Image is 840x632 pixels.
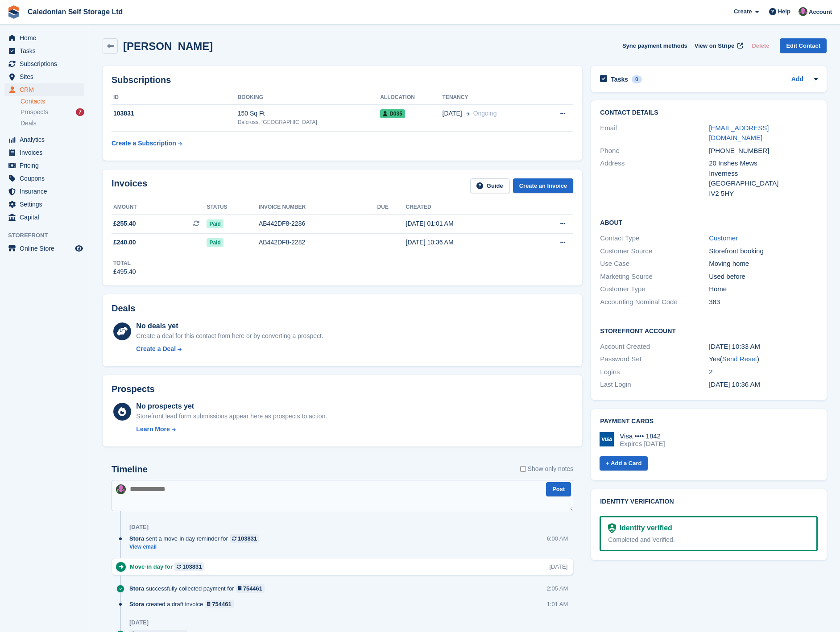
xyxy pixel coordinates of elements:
[8,231,89,240] span: Storefront
[4,198,84,211] a: menu
[709,234,738,242] a: Customer
[129,600,144,608] span: Stora
[709,246,818,256] div: Storefront booking
[129,584,269,593] div: successfully collected payment for
[20,83,73,96] span: CRM
[136,321,323,331] div: No deals yet
[21,119,37,128] span: Deals
[748,38,773,53] button: Delete
[780,38,827,53] a: Edit Contact
[21,108,48,116] span: Prospects
[709,124,769,142] a: [EMAIL_ADDRESS][DOMAIN_NAME]
[112,200,207,215] th: Amount
[799,7,807,16] img: Lois Holling
[709,272,818,282] div: Used before
[20,45,73,57] span: Tasks
[112,464,148,475] h2: Timeline
[112,91,238,105] th: ID
[608,535,809,545] div: Completed and Verified.
[380,91,442,105] th: Allocation
[406,200,526,215] th: Created
[129,584,144,593] span: Stora
[20,133,73,146] span: Analytics
[136,412,327,421] div: Storefront lead form submissions appear here as prospects to action.
[112,75,573,85] h2: Subscriptions
[21,97,84,106] a: Contacts
[112,178,147,193] h2: Invoices
[243,584,262,593] div: 754461
[74,243,84,254] a: Preview store
[20,172,73,185] span: Coupons
[443,109,462,118] span: [DATE]
[112,135,182,152] a: Create a Subscription
[4,133,84,146] a: menu
[600,272,709,282] div: Marketing Source
[600,342,709,352] div: Account Created
[791,74,803,85] a: Add
[520,464,574,474] label: Show only notes
[4,185,84,198] a: menu
[20,242,73,255] span: Online Store
[129,600,238,608] div: created a draft invoice
[123,40,213,52] h2: [PERSON_NAME]
[600,432,614,446] img: Visa Logo
[129,534,144,543] span: Stora
[616,523,672,533] div: Identity verified
[113,219,136,228] span: £255.40
[24,4,126,19] a: Caledonian Self Storage Ltd
[600,123,709,143] div: Email
[129,524,149,531] div: [DATE]
[709,367,818,377] div: 2
[600,297,709,307] div: Accounting Nominal Code
[207,238,223,247] span: Paid
[76,108,84,116] div: 7
[259,200,377,215] th: Invoice number
[443,91,540,105] th: Tenancy
[709,178,818,189] div: [GEOGRAPHIC_DATA]
[112,109,238,118] div: 103831
[546,482,571,497] button: Post
[709,259,818,269] div: Moving home
[600,367,709,377] div: Logins
[238,118,381,126] div: Dalcross, [GEOGRAPHIC_DATA]
[182,562,202,571] div: 103831
[709,189,818,199] div: IV2 5HY
[4,58,84,70] a: menu
[600,218,818,227] h2: About
[709,342,818,352] div: [DATE] 10:33 AM
[620,440,665,448] div: Expires [DATE]
[21,119,84,128] a: Deals
[377,200,406,215] th: Due
[20,185,73,198] span: Insurance
[406,219,526,228] div: [DATE] 01:01 AM
[205,600,234,608] a: 754461
[113,238,136,247] span: £240.00
[722,355,757,363] a: Send Reset
[20,146,73,159] span: Invoices
[4,172,84,185] a: menu
[112,139,176,148] div: Create a Subscription
[113,267,136,277] div: £495.40
[809,8,832,17] span: Account
[4,159,84,172] a: menu
[691,38,745,53] a: View on Stripe
[513,178,574,193] a: Create an Invoice
[473,110,497,117] span: Ongoing
[236,584,265,593] a: 754461
[600,109,818,116] h2: Contact Details
[600,259,709,269] div: Use Case
[238,109,381,118] div: 150 Sq Ft
[116,484,126,494] img: Lois Holling
[238,91,381,105] th: Booking
[406,238,526,247] div: [DATE] 10:36 AM
[600,326,818,335] h2: Storefront Account
[547,534,568,543] div: 6:00 AM
[600,380,709,390] div: Last Login
[4,242,84,255] a: menu
[230,534,259,543] a: 103831
[611,75,628,83] h2: Tasks
[709,297,818,307] div: 383
[709,354,818,364] div: Yes
[207,200,259,215] th: Status
[259,238,377,247] div: AB442DF8-2282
